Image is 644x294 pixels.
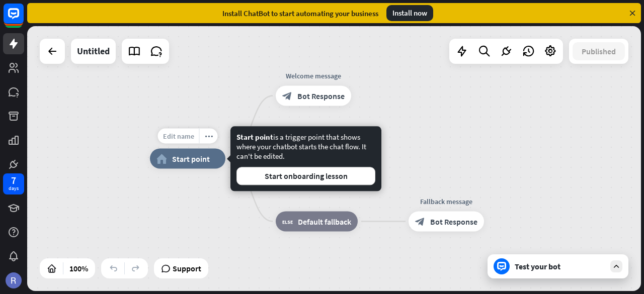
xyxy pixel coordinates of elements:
div: is a trigger point that shows where your chatbot starts the chat flow. It can't be edited. [236,132,375,185]
i: more_horiz [205,132,213,140]
div: Test your bot [515,261,605,271]
button: Published [573,42,625,60]
div: 7 [11,176,16,185]
i: block_fallback [282,217,293,227]
button: Open LiveChat chat widget [8,4,38,34]
div: days [9,185,19,192]
span: Start point [236,132,273,142]
span: Default fallback [298,217,351,227]
div: Untitled [77,39,110,64]
div: 100% [66,260,91,276]
a: 7 days [3,173,24,194]
span: Start point [172,154,210,164]
div: Fallback message [401,197,492,207]
div: Install ChatBot to start automating your business [222,9,378,18]
i: home_2 [156,154,167,164]
div: Install now [386,5,433,21]
span: Edit name [163,132,194,141]
i: block_bot_response [415,217,425,227]
i: block_bot_response [282,91,292,101]
button: Start onboarding lesson [236,167,375,185]
span: Bot Response [430,217,477,227]
div: Welcome message [268,71,359,81]
span: Bot Response [297,91,345,101]
span: Support [173,260,201,276]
